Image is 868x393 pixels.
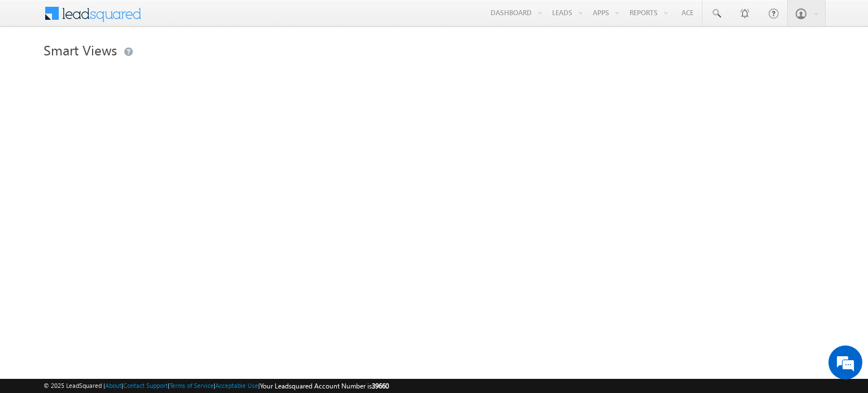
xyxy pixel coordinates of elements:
[260,382,389,390] span: Your Leadsquared Account Number is
[170,382,214,389] a: Terms of Service
[372,382,389,390] span: 39660
[105,382,121,389] a: About
[44,41,117,59] span: Smart Views
[123,382,168,389] a: Contact Support
[44,381,389,391] span: © 2025 LeadSquared | | | | |
[215,382,258,389] a: Acceptable Use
